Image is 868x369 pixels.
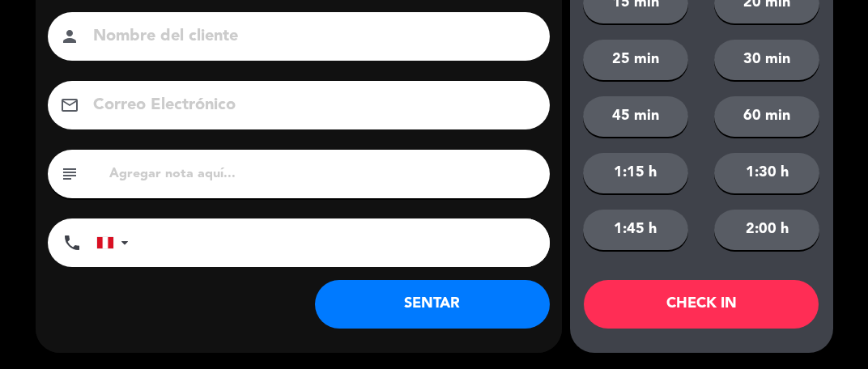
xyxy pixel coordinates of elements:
[60,164,79,184] i: subject
[714,40,819,80] button: 30 min
[583,153,688,193] button: 1:15 h
[97,219,134,266] div: Peru (Perú): +51
[91,91,529,120] input: Correo Electrónico
[583,210,688,250] button: 1:45 h
[315,280,550,329] button: SENTAR
[714,96,819,137] button: 60 min
[714,153,819,193] button: 1:30 h
[108,163,538,185] input: Agregar nota aquí...
[62,233,82,252] i: phone
[60,27,79,46] i: person
[584,280,819,329] button: CHECK IN
[60,95,79,115] i: email
[714,210,819,250] button: 2:00 h
[583,40,688,80] button: 25 min
[91,23,529,51] input: Nombre del cliente
[583,96,688,137] button: 45 min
